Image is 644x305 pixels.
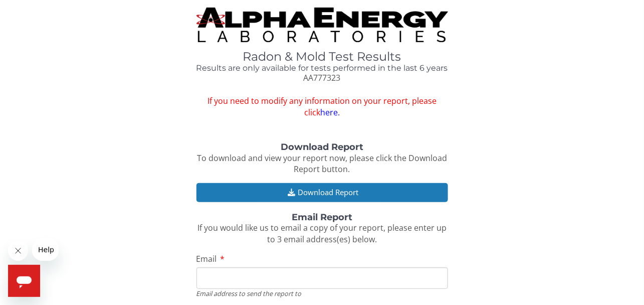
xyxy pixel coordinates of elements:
iframe: Message from company [32,239,59,261]
span: To download and view your report now, please click the Download Report button. [197,152,447,175]
iframe: Button to launch messaging window [8,265,40,297]
h4: Results are only available for tests performed in the last 6 years [196,64,448,73]
span: If you need to modify any information on your report, please click [196,95,448,118]
h1: Radon & Mold Test Results [196,50,448,63]
a: here. [320,107,340,118]
iframe: Close message [8,241,28,261]
strong: Download Report [281,141,363,152]
div: Email address to send the report to [196,289,448,298]
span: AA777323 [304,72,341,83]
span: Email [196,253,217,264]
img: TightCrop.jpg [196,8,448,42]
strong: Email Report [292,212,352,223]
button: Download Report [196,183,448,202]
span: If you would like us to email a copy of your report, please enter up to 3 email address(es) below. [197,222,447,245]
